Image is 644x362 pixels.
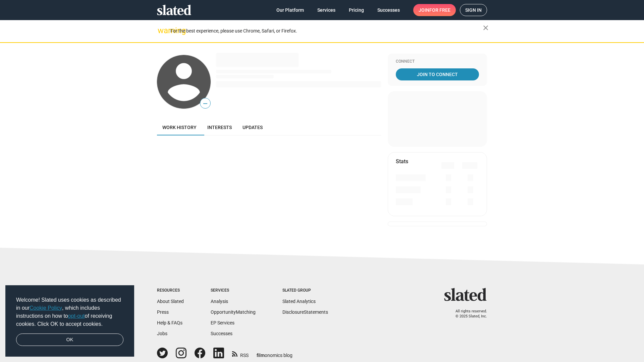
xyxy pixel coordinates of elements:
[343,4,369,16] a: Pricing
[200,99,210,108] span: —
[157,299,184,304] a: About Slated
[312,4,341,16] a: Services
[396,68,479,80] a: Join To Connect
[157,288,184,293] div: Resources
[282,299,316,304] a: Slated Analytics
[162,125,197,130] span: Work history
[276,4,304,16] span: Our Platform
[211,320,234,325] a: EP Services
[282,288,328,293] div: Slated Group
[16,334,123,346] a: dismiss cookie message
[232,348,249,359] a: RSS
[170,26,483,36] div: For the best experience, please use Chrome, Safari, or Firefox.
[419,4,450,16] span: Join
[211,299,228,304] a: Analysis
[413,4,456,16] a: Joinfor free
[68,313,85,319] a: opt-out
[465,4,482,16] span: Sign in
[157,331,167,336] a: Jobs
[349,4,364,16] span: Pricing
[237,119,268,135] a: Updates
[377,4,400,16] span: Successes
[211,331,232,336] a: Successes
[396,59,479,64] div: Connect
[243,125,263,130] span: Updates
[396,158,408,165] mat-card-title: Stats
[460,4,487,16] a: Sign in
[372,4,405,16] a: Successes
[157,309,169,315] a: Press
[429,4,450,16] span: for free
[257,347,292,359] a: filmonomics blog
[207,125,232,130] span: Interests
[158,26,166,35] mat-icon: warning
[397,68,478,80] span: Join To Connect
[157,320,182,325] a: Help & FAQs
[448,309,487,319] p: All rights reserved. © 2025 Slated, Inc.
[282,309,328,315] a: DisclosureStatements
[482,24,490,32] mat-icon: close
[202,119,237,135] a: Interests
[271,4,309,16] a: Our Platform
[16,296,123,328] span: Welcome! Slated uses cookies as described in our , which includes instructions on how to of recei...
[211,309,256,315] a: OpportunityMatching
[317,4,335,16] span: Services
[211,288,256,293] div: Services
[257,353,265,358] span: film
[30,305,62,311] a: Cookie Policy
[5,285,134,357] div: cookieconsent
[157,119,202,135] a: Work history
